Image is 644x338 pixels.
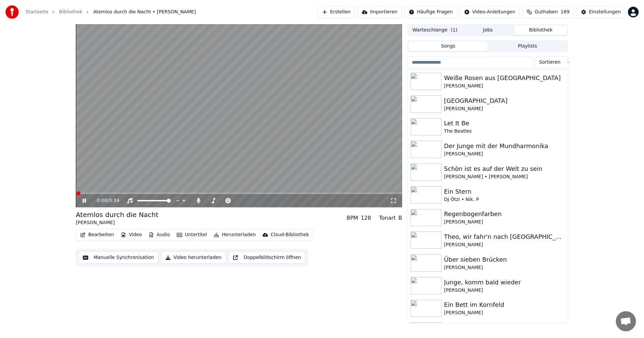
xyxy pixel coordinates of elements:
div: Regenbogenfarben [444,209,565,219]
div: Atemlos durch die Nacht [76,210,158,219]
div: Weiße Rosen aus [GEOGRAPHIC_DATA] [444,73,565,83]
span: Sortieren [539,59,560,66]
div: [GEOGRAPHIC_DATA] [444,96,565,106]
button: Häufige Fragen [405,6,457,18]
a: Startseite [25,9,48,15]
div: Ein Bett im Kornfeld [444,300,565,310]
div: [PERSON_NAME] [444,151,565,157]
div: Einstellungen [589,9,621,15]
button: Guthaben189 [522,6,574,18]
div: [PERSON_NAME] [444,83,565,89]
button: Bibliothek [514,25,567,35]
button: Einstellungen [577,6,625,18]
a: Bibliothek [59,9,83,15]
button: Video-Anleitungen [460,6,520,18]
div: The Beatles [444,128,565,135]
button: Manuelle Synchronisation [78,252,158,264]
div: Schön ist es auf der Welt zu sein [444,164,565,174]
div: [PERSON_NAME] [76,219,158,226]
button: Jobs [462,25,515,35]
span: Atemlos durch die Nacht • [PERSON_NAME] [93,9,196,15]
nav: breadcrumb [25,9,196,15]
div: Chat öffnen [616,311,636,331]
div: Tonart [379,214,396,222]
button: Bearbeiten [77,230,117,240]
div: Theo, wir fahr'n nach [GEOGRAPHIC_DATA] [444,232,565,242]
div: [PERSON_NAME] • [PERSON_NAME] [444,174,565,180]
div: B [398,214,402,222]
span: 3:34 [109,197,119,204]
button: Herunterladen [211,230,258,240]
div: Let It Be [444,119,565,128]
button: Playlists [488,42,567,51]
button: Video [118,230,145,240]
button: Warteschlange [409,25,462,35]
div: [PERSON_NAME] [444,242,565,248]
div: [PERSON_NAME] [444,287,565,294]
span: 0:00 [97,197,107,204]
div: Der Junge mit der Mundharmonika [444,141,565,151]
span: 189 [560,9,570,15]
button: Audio [146,230,173,240]
button: Doppelbildschirm öffnen [228,252,305,264]
img: youka [5,5,19,19]
button: Untertitel [174,230,210,240]
div: / [97,197,113,204]
div: BPM [346,214,358,222]
button: Songs [409,42,488,51]
div: Junge, komm bald wieder [444,278,565,287]
div: DJ Ötzi • Nik. P [444,196,565,203]
div: Ein Stern [444,187,565,196]
div: Cloud-Bibliothek [271,231,309,238]
span: Guthaben [535,9,558,15]
button: Importieren [358,6,402,18]
button: Erstellen [318,6,355,18]
span: ( 1 ) [451,27,458,33]
button: Video herunterladen [161,252,226,264]
div: [PERSON_NAME] [444,310,565,316]
div: [PERSON_NAME] [444,219,565,225]
div: [PERSON_NAME] [444,264,565,271]
div: Über sieben Brücken [444,255,565,264]
div: 128 [361,214,371,222]
div: [PERSON_NAME] [444,106,565,112]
